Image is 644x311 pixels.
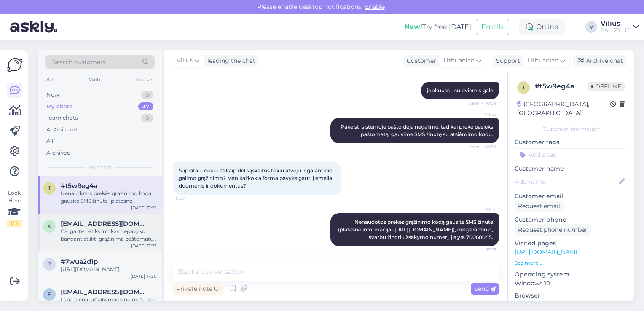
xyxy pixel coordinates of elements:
[515,215,627,224] p: Customer phone
[177,56,193,65] span: Vilius
[474,285,496,292] span: Send
[341,123,494,137] span: Pakeisti sistemoje pašto deja negalime, tad kai prekė pasieks paštomatą, gausime SMS žinutę su at...
[61,182,97,190] span: #t5w9eg4a
[394,226,453,233] a: [URL][DOMAIN_NAME]
[138,102,153,111] div: 37
[515,259,627,267] p: See more ...
[443,56,475,65] span: Lithuanian
[517,100,610,118] div: [GEOGRAPHIC_DATA], [GEOGRAPHIC_DATA]
[61,190,157,205] div: Nenaudotos prekės grąžinimo kodą gausite SMS žinute (platesnė informacija - [URL][DOMAIN_NAME] ),...
[46,102,72,111] div: My chats
[141,91,153,99] div: 0
[179,167,335,189] span: Supratau, dėkui. O kaip dėl sąskaitos tokiu atveju ir garantinio, galimo grąžinimo? Man kažkokia ...
[465,100,496,106] span: Seen ✓ 10:54
[52,58,106,67] span: Search customers
[515,148,627,161] input: Add a tag
[48,261,51,267] span: 7
[48,223,51,229] span: k
[7,57,23,73] img: Askly Logo
[585,21,597,33] div: V
[476,19,509,35] button: Emails
[7,220,22,227] div: 1 / 3
[515,138,627,147] p: Customer tags
[515,224,591,236] div: Request phone number
[131,243,157,249] div: [DATE] 17:23
[515,164,627,173] p: Customer name
[46,91,59,99] div: New
[522,84,525,91] span: t
[515,291,627,300] p: Browser
[515,248,581,256] a: [URL][DOMAIN_NAME]
[48,291,51,298] span: e
[515,192,627,201] p: Customer email
[465,206,496,213] span: Vilius
[535,81,588,91] div: # t5w9eg4a
[403,56,436,65] div: Customer
[175,195,207,201] span: 11:07
[7,189,22,227] div: Look Here
[573,55,626,67] div: Archive chat
[173,283,223,295] div: Private note
[404,23,422,31] b: New!
[601,20,630,27] div: Vilius
[46,114,78,122] div: Team chats
[61,288,148,296] span: eoxd233@gmail.com
[204,56,255,65] div: leading the chat
[141,114,153,122] div: 0
[465,111,496,118] span: Vilius
[465,144,496,150] span: Seen ✓ 10:54
[61,258,98,265] span: #7wua2d1p
[527,56,558,65] span: Lithuanian
[87,74,102,85] div: Web
[48,185,51,191] span: t
[61,265,157,273] div: [URL][DOMAIN_NAME]
[362,3,387,11] span: Enable
[89,164,111,171] span: My chats
[601,27,630,34] div: BALLZY LIT
[515,177,617,186] input: Add name
[61,228,157,243] div: Gal galite patikslinti kas nepavyko bandant atlikti grąžinimą paštomatu? Ar įvedėte grąžinimo kodą?
[493,56,520,65] div: Support
[46,149,71,157] div: Archived
[338,219,494,240] span: Nenaudotos prekės grąžinimo kodą gausite SMS žinute (platesnė informacija - ), dėl garantinio, sv...
[61,220,148,228] span: kerzabickis@gmail.com
[134,74,155,85] div: Socials
[465,247,496,253] span: 17:25
[45,74,54,85] div: All
[601,20,639,34] a: ViliusBALLZY LIT
[519,19,565,35] div: Online
[46,137,54,145] div: All
[515,279,627,288] p: Windows 10
[515,125,627,133] div: Customer information
[46,126,78,134] div: AI Assistant
[588,82,625,91] span: Offline
[515,300,627,309] p: Chrome [TECHNICAL_ID]
[427,87,493,94] span: jookuuss - su dviem s gale
[61,296,157,311] div: Laba diena, užsakymas šiuo metu dar ruošiamas. Kai jį perims kurjeris, automatiškai gausite ir si...
[515,239,627,248] p: Visited pages
[515,270,627,279] p: Operating system
[131,205,157,211] div: [DATE] 17:25
[131,273,157,279] div: [DATE] 17:20
[404,22,472,32] div: Try free [DATE]:
[515,201,563,212] div: Request email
